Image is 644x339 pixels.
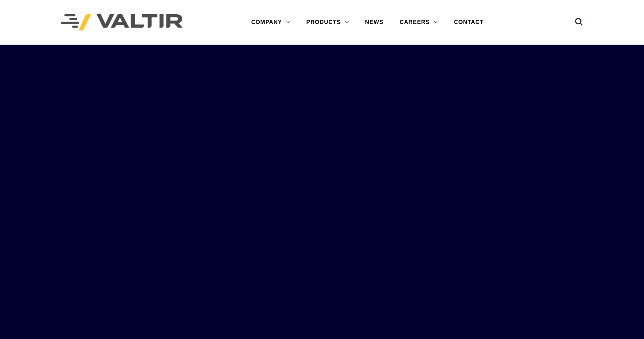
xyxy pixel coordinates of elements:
a: NEWS [357,14,392,30]
a: CAREERS [392,14,446,30]
img: Valtir [61,14,183,31]
a: PRODUCTS [298,14,357,30]
a: COMPANY [243,14,298,30]
a: CONTACT [446,14,492,30]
